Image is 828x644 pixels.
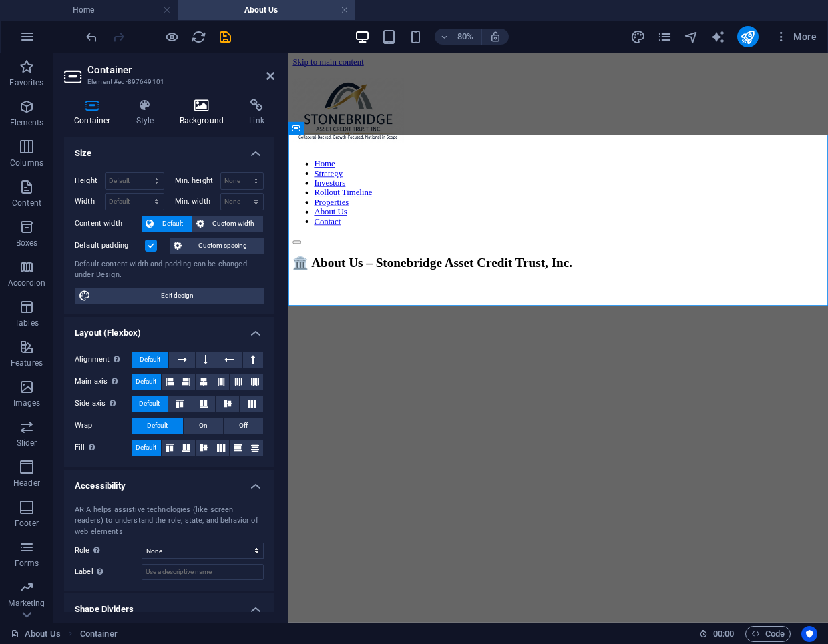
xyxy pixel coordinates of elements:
[239,99,274,127] h4: Link
[713,626,734,642] span: 00 00
[132,374,161,390] button: Default
[75,543,103,559] span: Role
[126,99,170,127] h4: Style
[178,3,355,17] h4: About Us
[64,470,274,494] h4: Accessibility
[132,440,161,456] button: Default
[684,29,699,45] i: Navigator
[737,26,759,47] button: publish
[80,626,118,642] span: Click to select. Double-click to edit
[684,29,700,45] button: navigator
[775,30,817,43] span: More
[10,157,43,168] p: Columns
[751,626,785,642] span: Code
[147,418,168,434] span: Default
[75,505,264,538] div: ARIA helps assistive technologies (like screen readers) to understand the role, state, and behavi...
[15,318,39,328] p: Tables
[140,352,160,368] span: Default
[64,317,274,341] h4: Layout (Flexbox)
[199,418,208,434] span: On
[184,418,223,434] button: On
[80,626,118,642] nav: breadcrumb
[10,117,44,128] p: Elements
[8,278,45,288] p: Accordion
[87,76,248,88] h3: Element #ed-897649101
[170,99,240,127] h4: Background
[224,418,263,434] button: Off
[722,629,724,639] span: :
[136,440,156,456] span: Default
[75,374,132,390] label: Main axis
[75,418,132,434] label: Wrap
[164,29,180,45] button: Click here to leave preview mode and continue editing
[11,358,43,368] p: Features
[191,29,206,45] i: Reload page
[139,396,160,412] span: Default
[158,216,188,232] span: Default
[75,198,105,205] label: Width
[699,626,735,642] h6: Session time
[75,259,264,281] div: Default content width and padding can be changed under Design.
[217,29,233,45] button: save
[142,216,192,232] button: Default
[801,626,817,642] button: Usercentrics
[75,564,142,580] label: Label
[132,396,168,412] button: Default
[186,238,260,254] span: Custom spacing
[11,626,61,642] a: Click to cancel selection. Double-click to open Pages
[657,29,673,45] button: pages
[455,29,476,45] h6: 80%
[87,64,274,76] h2: Container
[208,216,260,232] span: Custom width
[142,564,264,580] input: Use a descriptive name
[710,29,727,45] button: text_generator
[710,29,726,45] i: AI Writer
[13,398,41,408] p: Images
[218,29,233,45] i: Save (Ctrl+S)
[435,29,482,45] button: 80%
[13,478,40,489] p: Header
[657,29,672,45] i: Pages (Ctrl+Alt+S)
[15,558,39,569] p: Forms
[83,29,99,45] button: undo
[95,288,260,304] span: Edit design
[75,440,132,456] label: Fill
[64,99,126,127] h4: Container
[745,626,791,642] button: Code
[132,352,168,368] button: Default
[190,29,206,45] button: reload
[75,216,142,232] label: Content width
[75,352,132,368] label: Alignment
[64,593,274,617] h4: Shape Dividers
[630,29,646,45] button: design
[15,518,39,529] p: Footer
[64,137,274,162] h4: Size
[170,238,264,254] button: Custom spacing
[740,29,755,45] i: Publish
[769,26,822,47] button: More
[132,418,183,434] button: Default
[12,198,41,208] p: Content
[175,177,220,184] label: Min. height
[192,216,264,232] button: Custom width
[175,198,220,205] label: Min. width
[75,396,132,412] label: Side axis
[630,29,646,45] i: Design (Ctrl+Alt+Y)
[136,374,156,390] span: Default
[239,418,248,434] span: Off
[8,598,45,609] p: Marketing
[75,238,145,254] label: Default padding
[84,29,99,45] i: Undo: Edit headline (Ctrl+Z)
[5,5,94,17] a: Skip to main content
[9,77,43,88] p: Favorites
[489,31,501,43] i: On resize automatically adjust zoom level to fit chosen device.
[16,238,38,248] p: Boxes
[75,288,264,304] button: Edit design
[17,438,37,448] p: Slider
[75,177,105,184] label: Height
